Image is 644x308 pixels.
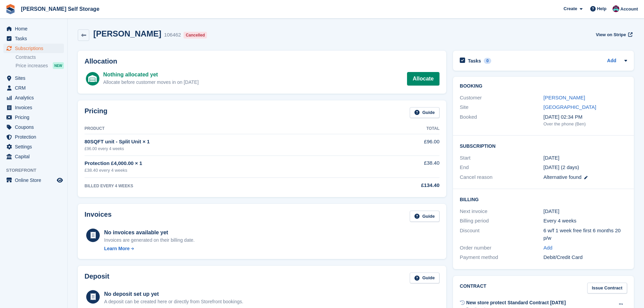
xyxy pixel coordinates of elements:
[15,152,55,161] span: Capital
[16,54,64,61] a: Contracts
[362,134,439,156] td: £96.00
[460,244,543,252] div: Order number
[460,254,543,261] div: Payment method
[3,113,64,122] a: menu
[544,154,559,162] time: 2025-09-06 00:00:00 UTC
[3,83,64,93] a: menu
[484,58,492,64] div: 0
[460,217,543,225] div: Billing period
[15,132,55,142] span: Protection
[362,156,439,177] td: £38.40
[104,237,195,244] div: Invoices are generated on their billing date.
[362,182,439,189] div: £134.40
[6,167,67,174] span: Storefront
[607,57,616,65] a: Add
[460,227,543,242] div: Discount
[104,245,195,252] a: Learn More
[85,57,439,65] h2: Allocation
[544,104,596,110] a: [GEOGRAPHIC_DATA]
[544,217,627,225] div: Every 4 weeks
[407,72,439,86] a: Allocate
[410,273,439,284] a: Guide
[544,244,553,252] a: Add
[85,183,362,189] div: BILLED EVERY 4 WEEKS
[544,254,627,261] div: Debit/Credit Card
[164,31,181,39] div: 106462
[15,93,55,102] span: Analytics
[103,71,198,79] div: Nothing allocated yet
[460,113,543,127] div: Booked
[3,93,64,102] a: menu
[15,113,55,122] span: Pricing
[3,44,64,53] a: menu
[15,24,55,33] span: Home
[15,103,55,112] span: Invoices
[15,34,55,43] span: Tasks
[53,62,64,69] div: NEW
[460,84,627,89] h2: Booking
[85,160,362,167] div: Protection £4,000.00 × 1
[85,273,109,284] h2: Deposit
[544,113,627,121] div: [DATE] 02:34 PM
[3,175,64,185] a: menu
[16,62,64,69] a: Price increases NEW
[15,122,55,132] span: Coupons
[544,95,585,100] a: [PERSON_NAME]
[15,44,55,53] span: Subscriptions
[15,83,55,93] span: CRM
[85,167,362,174] div: £38.40 every 4 weeks
[15,142,55,151] span: Settings
[93,29,161,38] h2: [PERSON_NAME]
[410,211,439,222] a: Guide
[620,6,638,13] span: Account
[460,154,543,162] div: Start
[85,123,362,134] th: Product
[3,24,64,33] a: menu
[460,208,543,215] div: Next invoice
[15,73,55,83] span: Sites
[103,79,198,86] div: Allocate before customer moves in on [DATE]
[466,299,566,306] div: New store protect Standard Contract [DATE]
[544,208,627,215] div: [DATE]
[3,73,64,83] a: menu
[460,142,627,149] h2: Subscription
[613,5,619,12] img: Ben
[544,227,627,242] div: 6 w/f 1 week free first 6 months 20 p/w
[3,152,64,161] a: menu
[544,121,627,127] div: Over the phone (Ben)
[104,229,195,237] div: No invoices available yet
[104,245,129,252] div: Learn More
[85,146,362,152] div: £96.00 every 4 weeks
[544,164,579,170] span: [DATE] (2 days)
[5,4,16,14] img: stora-icon-8386f47178a22dfd0bd8f6a31ec36ba5ce8667c1dd55bd0f319d3a0aa187defe.svg
[410,107,439,118] a: Guide
[593,29,634,40] a: View on Stripe
[460,103,543,111] div: Site
[3,132,64,142] a: menu
[460,173,543,181] div: Cancel reason
[104,298,243,305] p: A deposit can be created here or directly from Storefront bookings.
[460,196,627,203] h2: Billing
[544,174,582,180] span: Alternative found
[104,290,243,298] div: No deposit set up yet
[3,142,64,151] a: menu
[56,176,64,184] a: Preview store
[18,3,102,15] a: [PERSON_NAME] Self Storage
[564,5,577,12] span: Create
[468,58,481,64] h2: Tasks
[3,122,64,132] a: menu
[3,103,64,112] a: menu
[3,34,64,43] a: menu
[460,94,543,102] div: Customer
[16,63,48,69] span: Price increases
[587,283,627,294] a: Issue Contract
[184,32,207,39] div: Cancelled
[85,211,112,222] h2: Invoices
[15,175,55,185] span: Online Store
[597,5,606,12] span: Help
[85,138,362,146] div: 80SQFT unit - Split Unit × 1
[362,123,439,134] th: Total
[596,31,626,38] span: View on Stripe
[460,164,543,171] div: End
[85,107,108,118] h2: Pricing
